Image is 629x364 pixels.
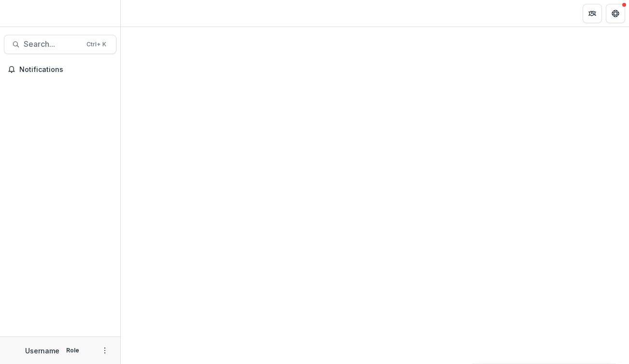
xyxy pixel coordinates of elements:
div: Ctrl + K [85,39,108,50]
button: Search... [4,35,116,54]
button: Notifications [4,62,116,77]
button: Get Help [606,4,625,23]
p: Username [25,346,59,356]
p: Role [63,346,82,355]
span: Notifications [19,66,113,74]
button: More [99,345,111,356]
span: Search... [24,40,81,49]
button: Partners [583,4,602,23]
